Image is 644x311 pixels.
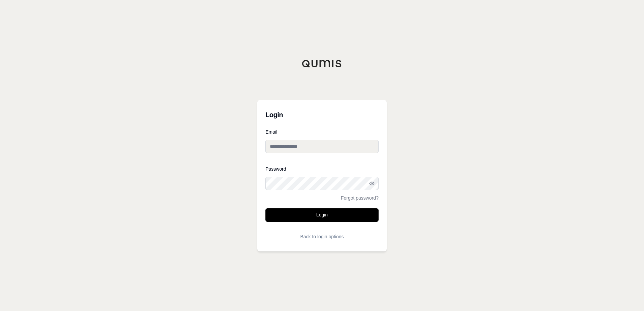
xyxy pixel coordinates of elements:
[341,196,379,200] a: Forgot password?
[265,108,379,122] h3: Login
[265,130,379,134] label: Email
[265,208,379,222] button: Login
[265,230,379,243] button: Back to login options
[265,167,379,171] label: Password
[302,60,342,68] img: Qumis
